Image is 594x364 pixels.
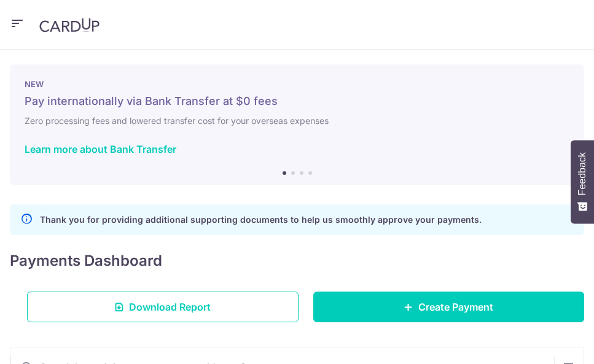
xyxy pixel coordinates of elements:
p: Thank you for providing additional supporting documents to help us smoothly approve your payments. [40,212,482,227]
h6: Zero processing fees and lowered transfer cost for your overseas expenses [25,114,569,128]
a: Learn more about Bank Transfer [25,143,176,155]
h5: Pay internationally via Bank Transfer at $0 fees [25,94,569,109]
span: Create Payment [418,300,493,314]
span: Feedback [577,152,588,195]
a: Create Payment [313,292,585,322]
span: Download Report [129,300,211,314]
a: Download Report [27,292,299,322]
button: Feedback - Show survey [571,140,594,223]
p: NEW [25,79,569,89]
h4: Payments Dashboard [10,250,162,272]
img: CardUp [39,18,100,33]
